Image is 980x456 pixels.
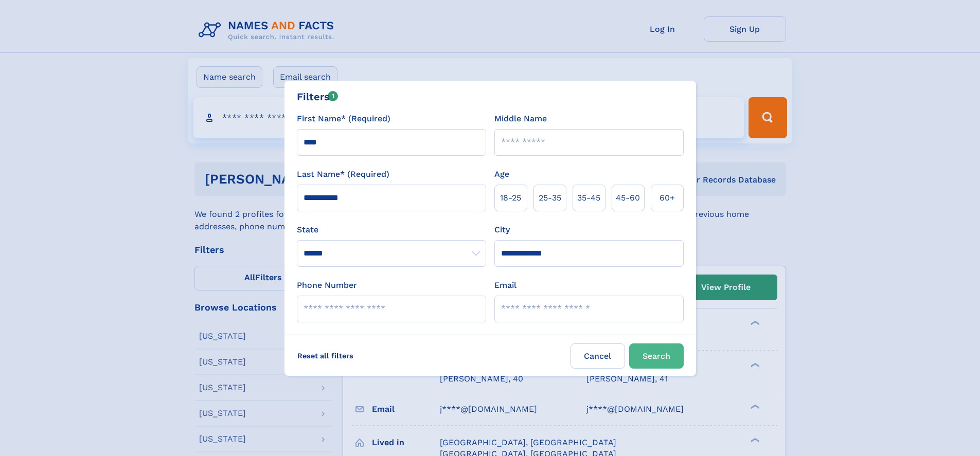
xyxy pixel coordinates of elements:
label: Phone Number [297,279,357,291]
label: Email [494,279,516,291]
span: 35‑45 [577,192,600,204]
span: 45‑60 [616,192,640,204]
span: 18‑25 [500,192,521,204]
label: Age [494,168,509,180]
label: City [494,224,510,236]
span: 60+ [660,192,675,204]
label: Last Name* (Required) [297,168,389,180]
label: Middle Name [494,113,547,125]
label: Reset all filters [291,343,360,368]
button: Search [629,343,684,369]
label: State [297,224,486,236]
label: First Name* (Required) [297,113,390,125]
div: Filters [297,89,338,104]
span: 25‑35 [539,192,561,204]
label: Cancel [571,343,625,369]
